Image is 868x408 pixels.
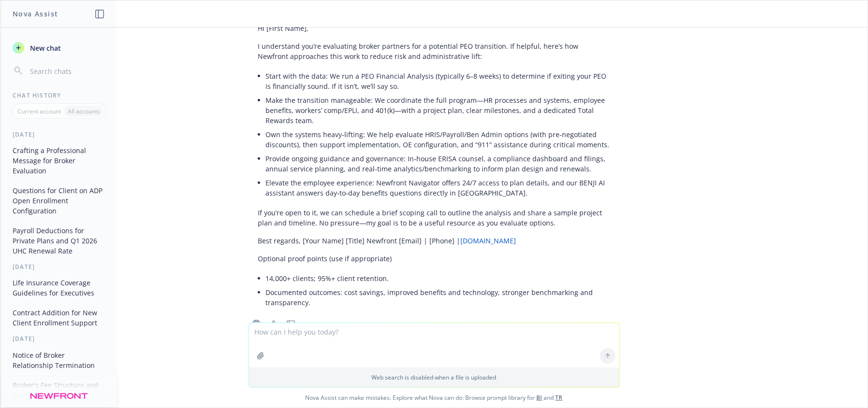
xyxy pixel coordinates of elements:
[1,91,117,99] div: Chat History
[266,176,610,200] li: Elevate the employee experience: Newfront Navigator offers 24/7 access to plan details, and our B...
[1,130,117,139] div: [DATE]
[9,347,109,373] button: Notice of Broker Relationship Termination
[9,223,109,259] button: Payroll Deductions for Private Plans and Q1 2026 UHC Renewal Rate
[556,394,563,402] a: TR
[266,285,610,310] li: Documented outcomes: cost savings, improved benefits and technology, stronger benchmarking and tr...
[258,208,610,228] p: If you’re open to it, we can schedule a brief scoping call to outline the analysis and share a sa...
[1,335,117,343] div: [DATE]
[9,142,109,179] button: Crafting a Professional Message for Broker Evaluation
[9,39,109,56] button: New chat
[9,275,109,301] button: Life Insurance Coverage Guidelines for Executives
[258,253,610,264] p: Optional proof points (use if appropriate)
[537,394,543,402] a: BI
[258,236,610,246] p: Best regards, [Your Name] [Title] Newfront [Email] | [Phone] |
[255,373,614,381] p: Web search is disabled when a file is uploaded
[28,43,61,53] span: New chat
[9,305,109,331] button: Contract Addition for New Client Enrollment Support
[266,93,610,127] li: Make the transition manageable: We coordinate the full program—HR processes and systems, employee...
[9,377,109,403] button: Broker's Fee Structure and Payment Summary
[28,64,105,78] input: Search chats
[1,263,117,271] div: [DATE]
[17,107,61,115] p: Current account
[266,127,610,152] li: Own the systems heavy‑lifting: We help evaluate HRIS/Payroll/Ben Admin options (with pre‑negotiat...
[68,107,100,115] p: All accounts
[4,388,864,408] span: Nova Assist can make mistakes. Explore what Nova can do: Browse prompt library for and
[13,9,58,19] h1: Nova Assist
[266,271,610,285] li: 14,000+ clients; 95%+ client retention.
[252,320,261,328] svg: Copy to clipboard
[283,317,299,331] button: Thumbs down
[258,23,610,33] p: Hi [First Name],
[461,236,516,245] a: [DOMAIN_NAME]
[266,152,610,176] li: Provide ongoing guidance and governance: In‑house ERISA counsel, a compliance dashboard and filin...
[258,41,610,61] p: I understand you’re evaluating broker partners for a potential PEO transition. If helpful, here’s...
[9,183,109,219] button: Questions for Client on ADP Open Enrollment Configuration
[266,69,610,93] li: Start with the data: We run a PEO Financial Analysis (typically 6–8 weeks) to determine if exitin...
